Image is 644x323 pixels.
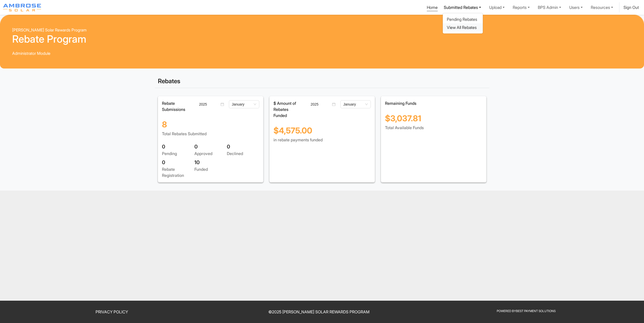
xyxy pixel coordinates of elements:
[227,150,259,157] div: Declined
[310,101,331,107] input: Select year
[447,16,479,22] a: Pending Rebates
[162,159,194,166] div: 0
[155,75,489,88] div: Rebates
[194,143,227,150] div: 0
[511,2,532,12] a: Reports
[623,5,639,10] a: Sign Out
[162,143,194,150] div: 0
[3,4,41,11] img: Program logo
[273,118,371,137] div: $4,575.00
[162,166,194,178] div: Rebate Registration
[427,5,438,11] a: Home
[536,2,563,12] a: BPS Admin
[199,101,219,107] input: Select year
[385,106,482,125] div: $3,037.81
[194,150,227,157] div: Approved
[343,100,368,108] span: January
[567,2,585,12] a: Users
[232,100,256,108] span: January
[12,33,632,45] h1: Rebate Program
[162,150,194,157] div: Pending
[385,125,482,131] div: Total Available Funds
[270,100,305,118] div: $ Amount of Rebates Funded
[12,50,632,56] div: Administrator Module
[227,143,259,150] div: 0
[497,309,556,313] a: Powered ByBest Payment Solutions
[159,100,193,112] div: Rebate Submissions
[443,13,483,34] div: Submitted Rebates
[442,2,483,12] a: Submitted Rebates
[12,27,632,33] div: [PERSON_NAME] Solar Rewards Program
[162,112,259,131] div: 8
[162,131,259,137] div: Total Rebates Submitted
[218,309,420,315] p: © 2025 [PERSON_NAME] Solar Rewards Program
[194,166,227,172] div: Funded
[273,137,371,143] div: in rebate payments funded
[194,159,227,166] div: 10
[589,2,615,12] a: Resources
[385,100,482,106] div: Remaining Funds
[447,24,479,30] a: View All Rebates
[96,309,128,314] a: Privacy Policy
[487,2,507,12] a: Upload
